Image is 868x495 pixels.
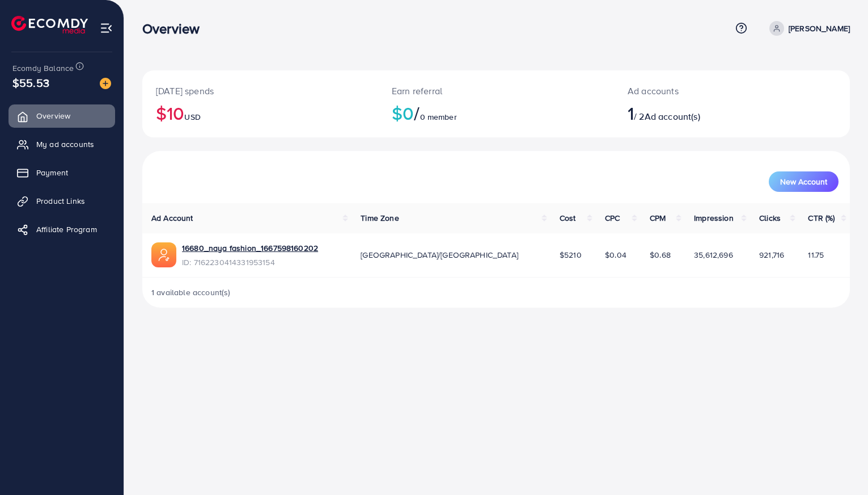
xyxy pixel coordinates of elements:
span: Cost [560,212,576,224]
span: Product Links [36,195,85,207]
span: Affiliate Program [36,224,97,235]
button: New Account [769,171,839,192]
span: Clicks [759,212,781,224]
iframe: Chat [820,444,859,486]
a: Payment [9,161,115,184]
img: ic-ads-acc.e4c84228.svg [151,242,176,267]
span: $5210 [560,249,582,261]
p: [DATE] spends [156,84,365,98]
span: / [414,100,420,126]
span: Ecomdy Balance [12,62,74,74]
span: $0.68 [650,249,671,261]
p: Ad accounts [628,84,777,98]
img: menu [100,22,113,35]
span: CPM [650,212,666,224]
span: $0.04 [605,249,626,261]
a: Product Links [9,190,115,212]
span: New Account [780,178,827,186]
a: 16680_naya fashion_1667598160202 [182,242,318,254]
h2: $0 [392,102,600,124]
p: [PERSON_NAME] [789,22,850,35]
span: 921,716 [759,249,784,261]
a: Affiliate Program [9,218,115,241]
img: logo [11,16,88,33]
span: CPC [605,212,620,224]
p: Earn referral [392,84,600,98]
span: ID: 7162230414331953154 [182,257,318,268]
h2: $10 [156,102,365,124]
span: Overview [36,110,70,121]
span: 11.75 [808,249,824,261]
span: Ad account(s) [645,110,700,123]
a: Overview [9,104,115,127]
span: USD [184,111,200,123]
span: 1 [628,100,634,126]
span: My ad accounts [36,139,94,150]
span: 1 available account(s) [151,287,231,298]
img: image [100,78,111,89]
h3: Overview [142,20,209,37]
a: [PERSON_NAME] [765,21,850,36]
span: Time Zone [361,212,399,224]
a: My ad accounts [9,133,115,156]
span: 35,612,696 [694,249,733,261]
span: Payment [36,167,68,178]
span: [GEOGRAPHIC_DATA]/[GEOGRAPHIC_DATA] [361,249,518,261]
h2: / 2 [628,102,777,124]
span: 0 member [420,111,457,123]
span: Impression [694,212,734,224]
span: $55.53 [12,74,49,91]
span: CTR (%) [808,212,835,224]
span: Ad Account [151,212,193,224]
